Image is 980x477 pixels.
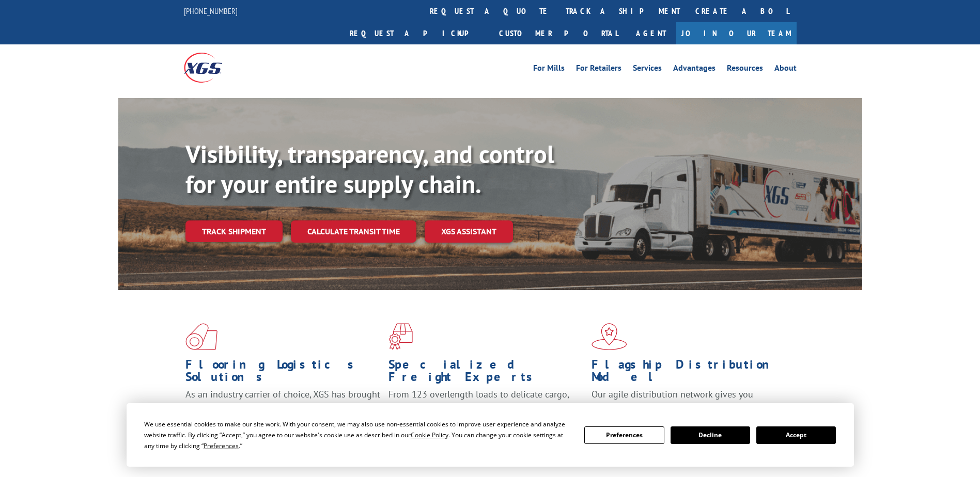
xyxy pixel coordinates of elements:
button: Accept [756,426,836,444]
h1: Specialized Freight Experts [388,358,584,388]
img: xgs-icon-total-supply-chain-intelligence-red [185,323,217,350]
p: From 123 overlength loads to delicate cargo, our experienced staff knows the best way to move you... [388,388,584,434]
h1: Flooring Logistics Solutions [185,358,381,388]
a: Services [633,64,662,75]
h1: Flagship Distribution Model [592,358,787,388]
a: For Mills [533,64,565,75]
b: Visibility, transparency, and control for your entire supply chain. [185,138,554,200]
a: [PHONE_NUMBER] [184,6,238,16]
span: Cookie Policy [411,431,448,439]
a: Calculate transit time [291,220,416,243]
button: Decline [671,426,750,444]
a: Agent [626,22,676,44]
a: XGS ASSISTANT [425,220,513,243]
a: Resources [727,64,763,75]
button: Preferences [584,426,664,444]
div: We use essential cookies to make our site work. With your consent, we may also use non-essential ... [144,419,572,451]
a: Advantages [673,64,715,75]
a: Join Our Team [676,22,797,44]
span: Preferences [204,441,239,450]
span: Our agile distribution network gives you nationwide inventory management on demand. [592,388,782,412]
a: Request a pickup [342,22,491,44]
a: Customer Portal [491,22,626,44]
a: Track shipment [185,220,283,242]
span: As an industry carrier of choice, XGS has brought innovation and dedication to flooring logistics... [185,388,380,425]
a: For Retailers [576,64,621,75]
img: xgs-icon-focused-on-flooring-red [388,323,413,350]
a: About [774,64,797,75]
img: xgs-icon-flagship-distribution-model-red [592,323,627,350]
div: Cookie Consent Prompt [127,403,854,467]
